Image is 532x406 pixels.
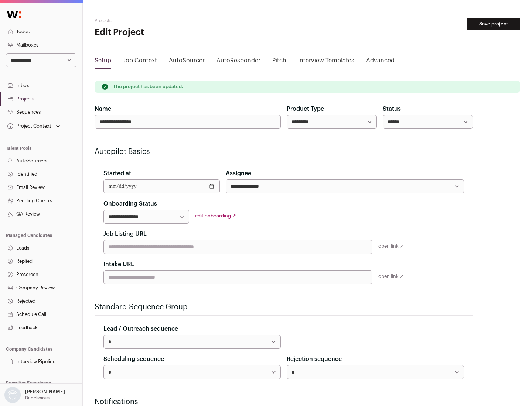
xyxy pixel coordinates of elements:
p: Bagelicious [25,395,50,401]
a: edit onboarding ↗ [195,213,236,218]
label: Intake URL [103,260,134,269]
label: Status [383,104,401,113]
label: Onboarding Status [103,199,157,208]
label: Assignee [226,169,251,178]
label: Lead / Outreach sequence [103,324,178,333]
a: Pitch [272,56,286,68]
button: Open dropdown [3,387,66,403]
h2: Standard Sequence Group [95,302,473,312]
h1: Edit Project [95,27,236,38]
a: AutoSourcer [169,56,205,68]
label: Product Type [287,104,324,113]
img: nopic.png [4,387,21,403]
a: AutoResponder [216,56,260,68]
a: Advanced [366,56,395,68]
label: Rejection sequence [287,355,342,364]
div: Project Context [6,123,51,129]
label: Job Listing URL [103,230,147,238]
a: Interview Templates [298,56,354,68]
button: Open dropdown [6,121,62,131]
img: Wellfound [3,7,25,22]
a: Job Context [123,56,157,68]
p: The project has been updated. [113,84,183,90]
h2: Autopilot Basics [95,147,473,157]
a: Setup [95,56,111,68]
label: Scheduling sequence [103,355,164,364]
button: Save project [467,18,520,30]
label: Name [95,104,111,113]
p: [PERSON_NAME] [25,389,65,395]
label: Started at [103,169,131,178]
h2: Projects [95,18,236,24]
